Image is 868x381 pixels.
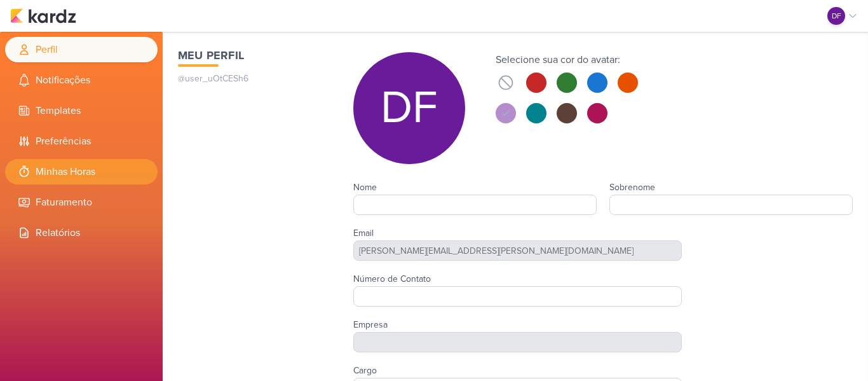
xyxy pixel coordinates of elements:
img: kardz.app [10,8,76,24]
li: Minhas Horas [5,159,158,184]
label: Nome [353,182,377,193]
label: Email [353,228,374,239]
p: DF [832,10,841,22]
li: Templates [5,98,158,123]
h1: Meu Perfil [178,47,328,64]
label: Cargo [353,365,377,376]
li: Preferências [5,128,158,154]
li: Faturamento [5,190,158,215]
li: Perfil [5,37,158,62]
div: [PERSON_NAME][EMAIL_ADDRESS][PERSON_NAME][DOMAIN_NAME] [353,240,682,261]
div: Diego Freitas [827,7,845,25]
label: Sobrenome [609,182,655,193]
li: Notificações [5,67,158,93]
div: Selecione sua cor do avatar: [496,52,638,67]
p: DF [381,85,438,131]
li: Relatórios [5,220,158,246]
label: Número de Contato [353,274,431,284]
label: Empresa [353,319,388,330]
p: @user_uOtCESh6 [178,72,328,85]
div: Diego Freitas [353,52,465,164]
